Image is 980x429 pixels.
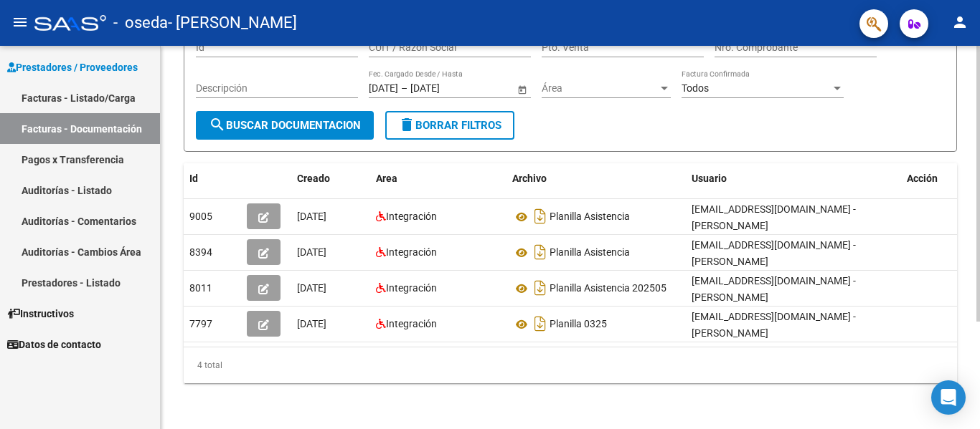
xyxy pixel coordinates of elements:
[386,318,437,329] span: Integración
[514,82,529,97] button: Open calendar
[209,119,361,132] span: Buscar Documentacion
[512,173,547,184] span: Archivo
[370,163,507,194] datatable-header-cell: Area
[410,82,481,95] input: End date
[7,337,101,352] span: Datos de contacto
[901,163,973,194] datatable-header-cell: Acción
[168,7,297,39] span: - [PERSON_NAME]
[692,203,856,231] span: [EMAIL_ADDRESS][DOMAIN_NAME] - [PERSON_NAME]
[11,14,29,31] mat-icon: menu
[297,246,326,258] span: [DATE]
[550,211,630,223] span: Planilla Asistencia
[692,311,856,339] span: [EMAIL_ADDRESS][DOMAIN_NAME] - [PERSON_NAME]
[189,211,212,222] span: 9005
[398,116,415,133] mat-icon: delete
[531,241,550,264] i: Descargar documento
[369,82,398,95] input: Start date
[297,211,326,222] span: [DATE]
[550,319,607,330] span: Planilla 0325
[196,111,374,140] button: Buscar Documentacion
[189,318,212,329] span: 7797
[907,173,938,184] span: Acción
[692,173,727,184] span: Usuario
[931,380,966,415] div: Open Intercom Messenger
[385,111,514,140] button: Borrar Filtros
[189,173,198,184] span: Id
[550,283,666,294] span: Planilla Asistencia 202505
[550,247,630,259] span: Planilla Asistencia
[386,246,437,258] span: Integración
[184,163,241,194] datatable-header-cell: Id
[291,163,370,194] datatable-header-cell: Creado
[297,318,326,329] span: [DATE]
[531,276,550,299] i: Descargar documento
[297,173,330,184] span: Creado
[209,116,226,133] mat-icon: search
[531,205,550,228] i: Descargar documento
[297,282,326,294] span: [DATE]
[7,59,138,75] span: Prestadores / Proveedores
[686,163,901,194] datatable-header-cell: Usuario
[398,119,501,132] span: Borrar Filtros
[184,347,957,383] div: 4 total
[507,163,686,194] datatable-header-cell: Archivo
[7,306,74,322] span: Instructivos
[376,173,397,184] span: Area
[692,275,856,303] span: [EMAIL_ADDRESS][DOMAIN_NAME] - [PERSON_NAME]
[189,246,212,258] span: 8394
[682,82,709,94] span: Todos
[692,239,856,267] span: [EMAIL_ADDRESS][DOMAIN_NAME] - [PERSON_NAME]
[531,312,550,335] i: Descargar documento
[386,211,437,222] span: Integración
[113,7,168,39] span: - oseda
[542,82,658,95] span: Área
[386,282,437,294] span: Integración
[189,282,212,294] span: 8011
[401,82,407,95] span: –
[951,14,969,31] mat-icon: person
